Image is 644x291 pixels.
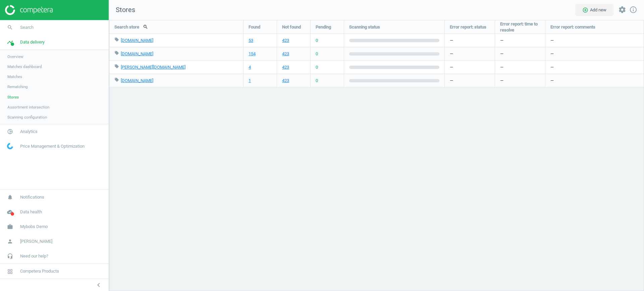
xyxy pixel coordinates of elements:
i: notifications [4,191,16,204]
span: Data delivery [20,39,45,45]
a: 423 [282,78,289,84]
span: [PERSON_NAME] [20,238,52,244]
span: — [500,51,503,57]
img: wGWNvw8QSZomAAAAABJRU5ErkJggg== [7,143,13,149]
i: add_circle_outline [582,7,588,13]
span: Matches dashboard [7,64,42,69]
a: [DOMAIN_NAME] [121,51,153,56]
i: timeline [4,36,16,49]
div: — [545,34,644,47]
a: 4 [249,64,251,70]
div: — [445,74,495,87]
a: info_outline [629,6,637,14]
span: Pending [316,24,331,30]
a: [DOMAIN_NAME] [121,38,153,43]
i: settings [618,6,626,14]
button: search [139,21,152,32]
span: 0 [316,78,318,84]
i: local_offer [114,51,119,55]
div: — [445,47,495,60]
span: Rematching [7,84,28,89]
div: — [545,47,644,60]
i: local_offer [114,37,119,42]
span: — [500,64,503,70]
a: 423 [282,64,289,70]
i: local_offer [114,77,119,82]
span: Found [249,24,260,30]
a: [DOMAIN_NAME] [121,78,153,83]
i: search [4,21,16,34]
i: cloud_done [4,206,16,218]
button: settings [615,3,629,17]
a: 1 [249,78,251,84]
a: 423 [282,51,289,57]
span: Matches [7,74,22,79]
button: chevron_left [90,281,107,289]
div: Search store [109,20,243,33]
span: Notifications [20,194,44,200]
span: Overview [7,54,23,59]
span: Error report: comments [550,24,595,30]
i: chevron_left [95,281,103,289]
span: — [500,78,503,84]
div: — [445,61,495,74]
span: Stores [7,94,19,100]
span: Assortment intersection [7,104,49,110]
span: Scanning status [349,24,380,30]
span: 0 [316,51,318,57]
span: Scanning configuration [7,115,47,120]
i: headset_mic [4,250,16,263]
div: — [545,74,644,87]
i: person [4,235,16,248]
a: [PERSON_NAME][DOMAIN_NAME] [121,65,185,70]
i: pie_chart_outlined [4,125,16,138]
span: 0 [316,64,318,70]
a: 423 [282,38,289,44]
span: Need our help? [20,253,48,259]
button: add_circle_outlineAdd new [575,4,613,16]
span: Mybobs Demo [20,224,48,230]
span: — [500,38,503,44]
span: Stores [109,5,135,15]
i: work [4,220,16,233]
a: 53 [249,38,253,44]
span: Error report: time to resolve [500,21,540,33]
div: — [445,34,495,47]
div: — [545,61,644,74]
a: 154 [249,51,256,57]
span: Not found [282,24,301,30]
span: Analytics [20,129,38,135]
span: 0 [316,38,318,44]
span: Price Management & Optimization [20,143,85,149]
img: ajHJNr6hYgQAAAAASUVORK5CYII= [5,5,53,15]
span: Error report: status [450,24,486,30]
i: info_outline [629,6,637,14]
span: Search [20,24,34,30]
span: Data health [20,209,42,215]
span: Competera Products [20,268,59,274]
i: local_offer [114,64,119,69]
